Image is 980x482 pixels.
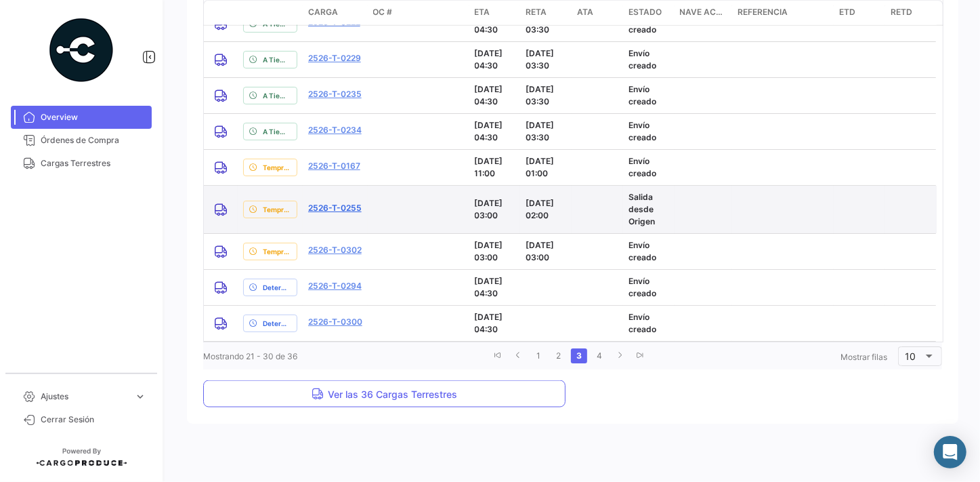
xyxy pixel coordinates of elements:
[308,316,362,328] a: 2526-T-0300
[572,1,623,25] datatable-header-cell: ATA
[203,351,297,361] span: Mostrando 21 - 30 de 36
[840,352,887,362] span: Mostrar filas
[312,388,457,400] span: Ver las 36 Cargas Terrestres
[475,6,490,18] span: ETA
[41,390,129,403] span: Ajustes
[203,380,566,407] button: Ver las 36 Cargas Terrestres
[839,6,855,18] span: ETD
[11,129,152,152] a: Órdenes de Compra
[530,348,547,363] a: 1
[934,436,966,468] div: Abrir Intercom Messenger
[263,318,291,329] span: Determinando
[308,124,362,136] a: 2526-T-0234
[891,6,912,18] span: RETD
[263,246,291,257] span: Temprano
[591,348,608,363] a: 4
[732,1,834,25] datatable-header-cell: Referencia
[475,312,503,334] span: [DATE] 04:30
[238,1,303,25] datatable-header-cell: delayStatus
[680,6,727,18] span: Nave actual
[577,6,593,18] span: ATA
[475,156,503,178] span: [DATE] 11:00
[589,344,610,367] li: page 4
[526,120,554,142] span: [DATE] 03:30
[308,280,362,292] a: 2526-T-0294
[263,54,291,65] span: A Tiempo
[629,120,656,142] span: Envío creado
[549,344,569,367] li: page 2
[490,348,506,363] a: go to first page
[629,84,656,106] span: Envío creado
[475,276,503,298] span: [DATE] 04:30
[263,90,291,101] span: A Tiempo
[41,157,146,169] span: Cargas Terrestres
[308,88,362,100] a: 2526-T-0235
[526,6,547,18] span: RETA
[475,198,503,220] span: [DATE] 03:00
[263,204,291,215] span: Temprano
[469,1,521,25] datatable-header-cell: ETA
[47,16,115,84] img: powered-by.png
[263,282,291,293] span: Determinando
[134,390,146,403] span: expand_more
[520,1,572,25] datatable-header-cell: RETA
[571,348,587,363] a: 3
[41,414,146,426] span: Cerrar Sesión
[551,348,567,363] a: 2
[308,202,362,214] a: 2526-T-0255
[475,120,503,142] span: [DATE] 04:30
[834,1,885,25] datatable-header-cell: ETD
[41,134,146,146] span: Órdenes de Compra
[368,1,469,25] datatable-header-cell: OC #
[475,84,503,106] span: [DATE] 04:30
[526,48,554,71] span: [DATE] 03:30
[373,6,393,18] span: OC #
[308,244,362,256] a: 2526-T-0302
[308,52,361,64] a: 2526-T-0229
[475,240,503,262] span: [DATE] 03:00
[612,348,628,363] a: go to next page
[528,344,549,367] li: page 1
[41,111,146,123] span: Overview
[204,1,238,25] datatable-header-cell: transportMode
[629,48,656,71] span: Envío creado
[569,344,589,367] li: page 3
[303,1,368,25] datatable-header-cell: Carga
[629,276,656,298] span: Envío creado
[526,198,554,220] span: [DATE] 02:00
[308,6,338,18] span: Carga
[632,348,648,363] a: go to last page
[629,312,656,334] span: Envío creado
[885,1,937,25] datatable-header-cell: RETD
[11,106,152,129] a: Overview
[526,156,554,178] span: [DATE] 01:00
[629,6,662,18] span: Estado
[263,162,291,173] span: Temprano
[263,126,291,137] span: A Tiempo
[629,240,656,262] span: Envío creado
[11,152,152,175] a: Cargas Terrestres
[526,84,554,106] span: [DATE] 03:30
[738,6,788,18] span: Referencia
[629,156,656,178] span: Envío creado
[526,240,554,262] span: [DATE] 03:00
[629,192,655,226] span: Salida desde Origen
[308,160,360,172] a: 2526-T-0167
[475,48,503,71] span: [DATE] 04:30
[675,1,733,25] datatable-header-cell: Nave actual
[623,1,675,25] datatable-header-cell: Estado
[906,350,916,362] span: 10
[510,348,526,363] a: go to previous page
